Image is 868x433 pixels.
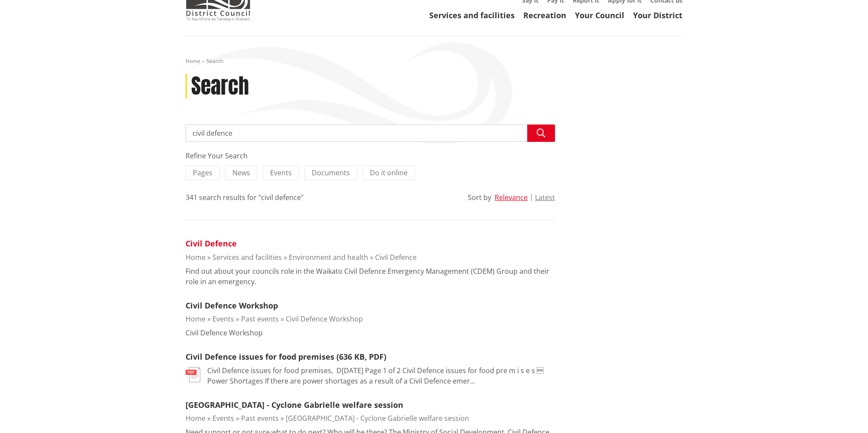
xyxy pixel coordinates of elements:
a: Services and facilities [429,10,515,20]
a: [GEOGRAPHIC_DATA] - Cyclone Gabrielle welfare session [286,413,469,423]
a: Environment and health [289,253,368,262]
a: Home [186,57,200,65]
p: Civil Defence Workshop [186,328,263,338]
div: Refine Your Search [186,151,555,161]
div: 341 search results for "civil defence" [186,192,303,203]
a: Recreation [523,10,566,20]
span: Do it online [370,168,408,177]
a: Civil Defence Workshop [286,314,363,324]
iframe: Messenger Launcher [828,397,859,428]
p: Find out about your councils role in the Waikato Civil Defence Emergency Management (CDEM) Group ... [186,266,555,287]
a: Home [186,253,206,262]
span: Documents [312,168,350,177]
a: Home [186,314,206,324]
a: Your Council [575,10,624,20]
input: Search input [186,125,555,142]
h1: Search [191,74,249,99]
span: Events [270,168,292,177]
button: Relevance [495,194,528,201]
img: document-pdf.svg [186,367,200,382]
button: Latest [535,194,555,201]
span: Search [206,57,223,65]
div: Sort by [468,192,491,203]
a: Services and facilities [212,253,282,262]
a: Past events [241,314,279,324]
a: Civil Defence [375,253,417,262]
a: Civil Defence issues for food premises (636 KB, PDF) [186,351,386,362]
a: [GEOGRAPHIC_DATA] - Cyclone Gabrielle welfare session [186,400,403,410]
a: Past events [241,413,279,423]
a: Home [186,413,206,423]
a: Your District [633,10,682,20]
a: Civil Defence Workshop [186,300,278,311]
a: Civil Defence [186,238,237,249]
a: Events [212,314,234,324]
span: News [232,168,250,177]
p: Civil Defence issues for food premises, ﻿ D[DATE] Page 1 of 2 Civil Defence issues for food pre m... [207,365,555,386]
nav: breadcrumb [186,58,682,65]
span: Pages [193,168,212,177]
a: Events [212,413,234,423]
